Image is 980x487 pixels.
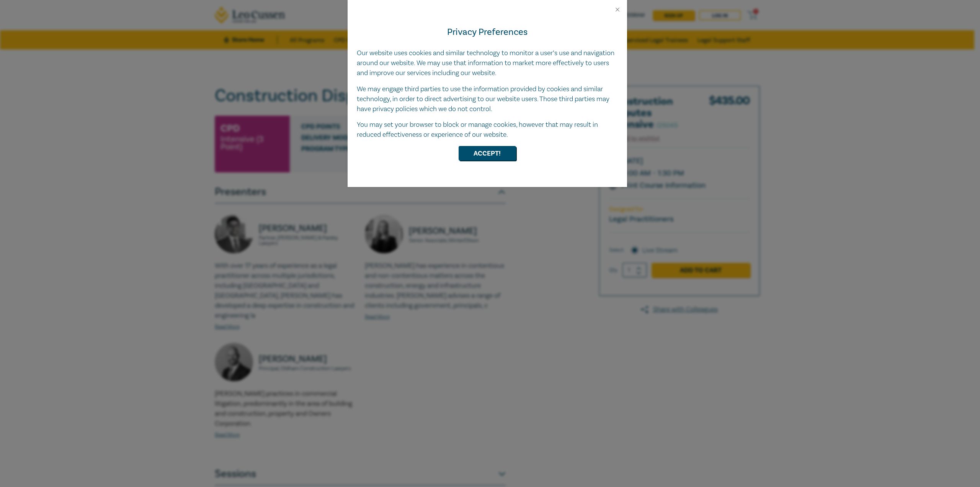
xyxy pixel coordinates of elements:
p: Our website uses cookies and similar technology to monitor a user’s use and navigation around our... [357,48,618,78]
p: You may set your browser to block or manage cookies, however that may result in reduced effective... [357,120,618,140]
button: Close [614,6,621,13]
h4: Privacy Preferences [357,25,618,39]
p: We may engage third parties to use the information provided by cookies and similar technology, in... [357,84,618,114]
button: Accept! [459,146,516,161]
